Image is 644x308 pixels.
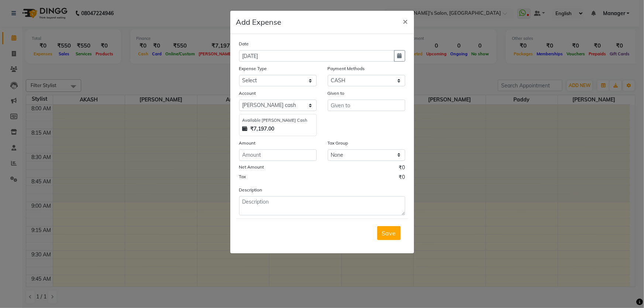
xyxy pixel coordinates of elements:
[239,140,256,146] label: Amount
[239,173,246,180] label: Tax
[236,17,282,28] h5: Add Expense
[251,125,275,133] strong: ₹7,197.00
[239,187,262,193] label: Description
[328,140,348,146] label: Tax Group
[242,117,313,124] div: Available [PERSON_NAME] Cash
[403,15,408,27] span: ×
[328,65,365,72] label: Payment Methods
[377,226,401,240] button: Save
[399,173,405,183] span: ₹0
[239,164,264,170] label: Net Amount
[399,164,405,173] span: ₹0
[239,149,317,161] input: Amount
[397,11,414,31] button: Close
[239,41,249,47] label: Date
[328,100,405,111] input: Given to
[328,90,345,97] label: Given to
[382,229,396,237] span: Save
[239,65,267,72] label: Expense Type
[239,90,256,97] label: Account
